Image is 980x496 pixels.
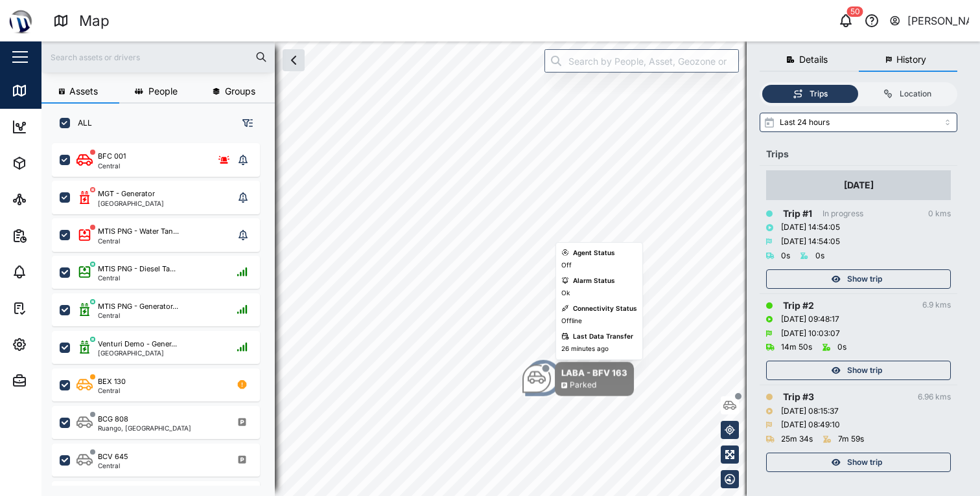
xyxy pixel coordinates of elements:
[524,359,563,398] div: Map marker
[98,350,177,356] div: [GEOGRAPHIC_DATA]
[98,151,126,162] div: BFC 001
[766,453,951,472] button: Show trip
[98,163,126,169] div: Central
[847,453,882,471] span: Show trip
[225,87,255,96] span: Groups
[837,341,846,354] div: 0s
[573,248,615,258] div: Agent Status
[573,304,637,314] div: Connectivity Status
[781,405,839,418] div: [DATE] 08:15:37
[766,269,951,289] button: Show trip
[34,156,74,170] div: Assets
[34,374,72,388] div: Admin
[70,118,92,128] label: ALL
[896,55,926,64] span: History
[98,226,179,237] div: MTIS PNG - Water Tan...
[781,419,840,431] div: [DATE] 08:49:10
[838,433,864,445] div: 7m 59s
[766,147,951,161] div: Trips
[822,208,863,220] div: In progress
[766,361,951,380] button: Show trip
[760,113,957,132] input: Select range
[52,139,274,486] div: grid
[781,328,840,340] div: [DATE] 10:03:07
[900,88,931,100] div: Location
[522,362,634,396] div: Map marker
[98,387,126,394] div: Central
[561,316,582,326] div: Offline
[847,270,882,288] span: Show trip
[922,299,951,311] div: 6.9 kms
[98,376,126,387] div: BEX 130
[34,120,92,134] div: Dashboard
[98,200,164,207] div: [GEOGRAPHIC_DATA]
[781,250,790,262] div: 0s
[573,332,633,342] div: Last Data Transfer
[6,6,35,35] img: Main Logo
[98,414,128,425] div: BCG 808
[98,339,177,350] div: Venturi Demo - Gener...
[41,41,980,496] canvas: Map
[783,207,812,221] div: Trip # 1
[570,379,596,392] div: Parked
[561,288,570,299] div: Ok
[148,87,178,96] span: People
[847,6,863,17] div: 50
[98,425,191,431] div: Ruango, [GEOGRAPHIC_DATA]
[889,12,970,30] button: [PERSON_NAME]
[98,301,178,312] div: MTIS PNG - Generator...
[34,301,69,315] div: Tasks
[98,451,128,462] div: BCV 645
[907,13,970,29] div: [PERSON_NAME]
[34,84,63,98] div: Map
[98,312,178,319] div: Central
[561,260,572,271] div: Off
[781,341,812,354] div: 14m 50s
[79,10,110,32] div: Map
[573,276,615,286] div: Alarm Status
[98,188,155,199] div: MGT - Generator
[561,366,627,379] div: LABA - BFV 163
[928,208,951,220] div: 0 kms
[781,313,839,326] div: [DATE] 09:48:17
[781,236,840,248] div: [DATE] 14:54:05
[844,178,874,192] div: [DATE]
[34,265,74,279] div: Alarms
[49,47,267,67] input: Search assets or drivers
[781,221,840,234] div: [DATE] 14:54:05
[544,49,739,73] input: Search by People, Asset, Geozone or Place
[815,250,824,262] div: 0s
[799,55,828,64] span: Details
[34,337,80,352] div: Settings
[98,238,179,244] div: Central
[98,264,176,275] div: MTIS PNG - Diesel Ta...
[69,87,98,96] span: Assets
[34,192,65,207] div: Sites
[98,275,176,281] div: Central
[781,433,813,445] div: 25m 34s
[561,344,609,354] div: 26 minutes ago
[810,88,828,100] div: Trips
[98,462,128,469] div: Central
[847,361,882,379] span: Show trip
[783,299,814,313] div: Trip # 2
[34,229,78,243] div: Reports
[783,390,814,404] div: Trip # 3
[918,391,951,403] div: 6.96 kms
